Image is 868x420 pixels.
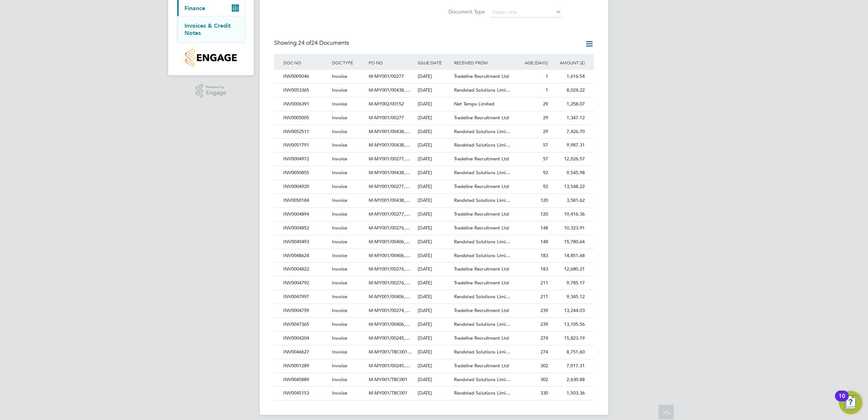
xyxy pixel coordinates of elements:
div: 3,581.62 [550,194,587,207]
span: Randstad Solutions Limi… [454,321,510,327]
span: M-MY001/TBC001 [369,376,407,383]
a: Invoices & Credit Notes [184,22,231,36]
div: 1,503.36 [550,387,587,400]
span: 274 [540,349,548,355]
span: Invoice [332,307,347,313]
span: 29 [543,115,548,121]
div: [DATE] [416,263,453,276]
div: [DATE] [416,249,453,263]
div: INV0049493 [281,235,330,249]
span: 148 [540,225,548,231]
div: [DATE] [416,97,453,111]
a: Go to home page [177,49,245,67]
span: M-MY001/00276,… [369,280,410,286]
span: Randstad Solutions Limi… [454,142,510,148]
span: Tradeline Recruitment Ltd [454,280,509,286]
span: Randstad Solutions Limi… [454,87,510,93]
div: Finance [177,16,245,43]
div: INV0004792 [281,276,330,290]
span: Invoice [332,363,347,369]
span: M-MY001/00438,… [369,169,410,176]
button: Open Resource Center, 10 new notifications [839,391,862,414]
div: [DATE] [416,84,453,97]
span: Invoice [332,197,347,203]
span: 1 [545,87,548,93]
span: Randstad Solutions Limi… [454,252,510,259]
span: Invoice [332,280,347,286]
div: [DATE] [416,387,453,400]
span: 29 [543,101,548,107]
div: INV0045153 [281,387,330,400]
span: M-MY001/00276,… [369,266,410,272]
span: M-MY001/TBC001… [369,349,412,355]
span: Tradeline Recruitment Ltd [454,307,509,313]
span: Tradeline Recruitment Ltd [454,363,509,369]
span: 239 [540,321,548,327]
div: INV0005005 [281,111,330,125]
span: 92 [543,183,548,189]
span: Randstad Solutions Limi… [454,197,510,203]
div: [DATE] [416,318,453,331]
div: AMOUNT (£) [550,54,587,71]
div: [DATE] [416,304,453,317]
div: 9,987.31 [550,139,587,152]
span: Randstad Solutions Limi… [454,293,510,300]
div: 8,751.60 [550,345,587,359]
div: [DATE] [416,332,453,345]
span: Invoice [332,239,347,245]
div: [DATE] [416,111,453,125]
div: [DATE] [416,221,453,235]
span: 24 of [298,39,311,47]
div: INV0047365 [281,318,330,331]
div: 1,347.12 [550,111,587,125]
span: M-MY001/TBC001 [369,390,407,396]
span: 239 [540,307,548,313]
span: 92 [543,169,548,176]
span: 330 [540,390,548,396]
span: Tradeline Recruitment Ltd [454,266,509,272]
div: ISSUE DATE [416,54,453,71]
span: Invoice [332,115,347,121]
span: Randstad Solutions Limi… [454,349,510,355]
div: [DATE] [416,276,453,290]
img: countryside-properties-logo-retina.png [185,49,236,67]
span: Powered by [206,84,226,90]
div: INV0048624 [281,249,330,263]
span: 211 [540,293,548,300]
div: Showing [274,39,350,47]
div: DOC TYPE [330,54,367,71]
div: INV0053365 [281,84,330,97]
span: 183 [540,252,548,259]
span: Invoice [332,142,347,148]
div: 13,244.03 [550,304,587,317]
div: INV0051791 [281,139,330,152]
div: INV0004204 [281,332,330,345]
span: Invoice [332,101,347,107]
div: INV0004972 [281,152,330,166]
div: [DATE] [416,70,453,83]
div: INV0004822 [281,263,330,276]
span: Randstad Solutions Limi… [454,376,510,383]
div: [DATE] [416,345,453,359]
span: M-MY001/00438,… [369,197,410,203]
span: Net Temps Limited [454,101,494,107]
div: 10 [839,396,845,405]
div: [DATE] [416,194,453,207]
span: M-MY001/00277 [369,115,404,121]
div: INV0052511 [281,125,330,139]
div: INV0005046 [281,70,330,83]
span: Invoice [332,156,347,162]
div: INV0047997 [281,290,330,304]
span: Invoice [332,183,347,189]
span: Tradeline Recruitment Ltd [454,115,509,121]
span: 24 Documents [298,39,349,47]
span: 29 [543,128,548,135]
span: Randstad Solutions Limi… [454,169,510,176]
div: INV0050184 [281,194,330,207]
div: INV0001289 [281,359,330,373]
span: M-MY001/00277 [369,73,404,79]
span: Engage [206,90,226,96]
span: M-MY001/00406,… [369,321,410,327]
span: Randstad Solutions Limi… [454,128,510,135]
span: Invoice [332,349,347,355]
